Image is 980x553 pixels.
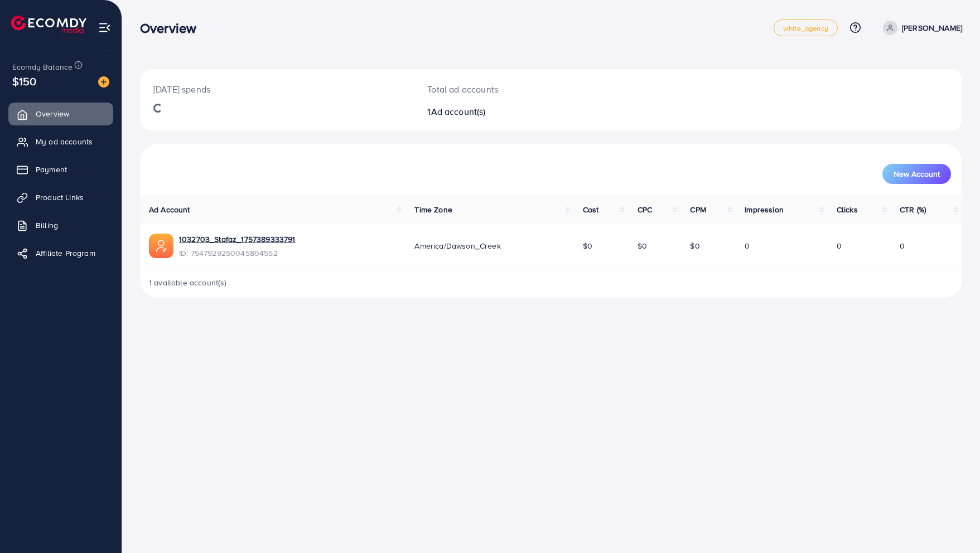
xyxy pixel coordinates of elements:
a: Billing [8,214,113,236]
p: Total ad accounts [427,83,606,96]
span: Overview [36,108,69,119]
a: white_agency [774,20,838,36]
img: menu [98,21,111,34]
a: Affiliate Program [8,242,113,264]
span: Ad account(s) [431,105,486,118]
a: My ad accounts [8,130,113,153]
a: Product Links [8,186,113,208]
p: [PERSON_NAME] [902,21,962,35]
span: Impression [745,204,784,215]
img: image [98,76,109,88]
img: ic-ads-acc.e4c84228.svg [149,234,173,258]
h2: 1 [427,106,606,117]
span: $150 [12,73,37,89]
a: 1032703_Stafaz_1757389333791 [179,234,295,245]
span: Affiliate Program [36,248,95,259]
span: $0 [690,240,699,251]
span: Time Zone [414,204,452,215]
span: New Account [894,170,940,178]
span: Billing [36,220,58,231]
span: Product Links [36,192,84,203]
p: [DATE] spends [153,83,400,96]
span: 0 [900,240,905,251]
span: Payment [36,164,67,175]
button: New Account [882,164,951,184]
span: Ecomdy Balance [12,61,73,72]
span: My ad accounts [36,136,93,147]
img: logo [11,16,86,33]
span: $0 [583,240,592,251]
a: Payment [8,158,113,181]
span: 0 [837,240,842,251]
span: Ad Account [149,204,190,215]
a: [PERSON_NAME] [878,21,962,35]
span: CPC [638,204,652,215]
span: Cost [583,204,599,215]
span: CPM [690,204,706,215]
span: CTR (%) [900,204,926,215]
span: Clicks [837,204,858,215]
span: 1 available account(s) [149,277,227,288]
span: 0 [745,240,750,251]
span: America/Dawson_Creek [414,240,500,251]
span: $0 [638,240,647,251]
h3: Overview [140,20,205,36]
span: ID: 7547929250045804552 [179,248,295,259]
a: Overview [8,103,113,125]
span: white_agency [783,25,828,32]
